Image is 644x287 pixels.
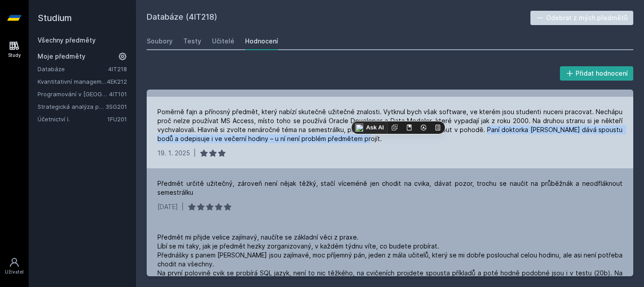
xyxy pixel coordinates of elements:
[38,77,107,86] a: Kvantitativní management
[245,37,278,46] div: Hodnocení
[157,202,178,211] div: [DATE]
[147,32,173,50] a: Soubory
[183,37,201,46] div: Testy
[147,37,173,46] div: Soubory
[245,32,278,50] a: Hodnocení
[157,149,190,158] div: 19. 1. 2025
[157,107,623,143] div: Poměrně fajn a přínosný předmět, který nabízí skutečně užitečné znalosti. Vytknul bych však softw...
[108,65,127,73] a: 4IT218
[182,202,184,211] div: |
[2,36,27,63] a: Study
[147,11,530,25] h2: Databáze (4IT218)
[38,102,106,111] a: Strategická analýza pro informatiky a statistiky
[530,11,634,25] button: Odebrat z mých předmětů
[38,52,85,61] span: Moje předměty
[560,66,634,81] button: Přidat hodnocení
[109,90,127,98] a: 4IT101
[5,269,24,275] div: Uživatel
[106,103,127,110] a: 3SG201
[183,32,201,50] a: Testy
[8,52,21,59] div: Study
[107,78,127,85] a: 4EK212
[38,115,107,124] a: Účetnictví I.
[38,36,96,44] a: Všechny předměty
[212,37,234,46] div: Učitelé
[194,149,196,158] div: |
[157,179,623,197] div: Předmět určitě užitečný, zároveň není nějak těžký, stačí víceméně jen chodit na cvika, dávat pozo...
[38,64,108,73] a: Databáze
[2,253,27,280] a: Uživatel
[212,32,234,50] a: Učitelé
[107,116,127,123] a: 1FU201
[38,90,109,99] a: Programování v [GEOGRAPHIC_DATA]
